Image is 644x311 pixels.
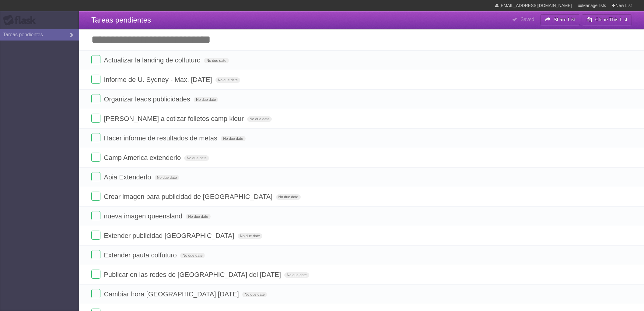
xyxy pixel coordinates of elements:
span: Hacer informe de resultados de metas [104,134,219,142]
span: Organizar leads publicidades [104,95,192,103]
span: No due date [204,58,229,63]
label: Done [91,270,100,279]
b: Saved [520,17,534,22]
b: Share List [554,17,576,22]
b: Clone This List [595,17,627,22]
span: No due date [180,253,205,258]
span: No due date [184,155,209,161]
span: No due date [242,292,267,297]
span: Informe de U. Sydney - Max. [DATE] [104,76,213,83]
span: No due date [215,77,240,83]
span: No due date [155,175,179,180]
button: Clone This List [582,14,632,25]
span: Cambiar hora [GEOGRAPHIC_DATA] [DATE] [104,290,240,298]
span: No due date [276,194,301,200]
label: Done [91,250,100,259]
span: [PERSON_NAME] a cotizar folletos camp kleur [104,115,245,122]
span: Crear imagen para publicidad de [GEOGRAPHIC_DATA] [104,193,274,200]
div: Flask [3,15,40,26]
label: Done [91,231,100,240]
label: Done [91,55,100,64]
span: Extender publicidad [GEOGRAPHIC_DATA] [104,232,236,239]
label: Done [91,153,100,162]
span: Publicar en las redes de [GEOGRAPHIC_DATA] del [DATE] [104,271,282,278]
span: No due date [221,136,245,141]
label: Done [91,75,100,84]
span: Extender pauta colfuturo [104,251,178,259]
label: Done [91,211,100,220]
label: Done [91,94,100,103]
label: Done [91,289,100,298]
button: Share List [540,14,580,25]
span: No due date [186,214,210,219]
span: No due date [247,116,272,122]
span: nueva imagen queensland [104,212,184,220]
span: No due date [238,233,262,239]
label: Done [91,133,100,142]
span: Camp America extenderlo [104,154,182,161]
span: Actualizar la landing de colfuturo [104,56,202,64]
span: No due date [194,97,218,102]
span: Tareas pendientes [91,16,151,24]
span: No due date [284,272,309,278]
label: Done [91,172,100,181]
label: Done [91,114,100,123]
label: Done [91,192,100,201]
span: Apia Extenderlo [104,173,152,181]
